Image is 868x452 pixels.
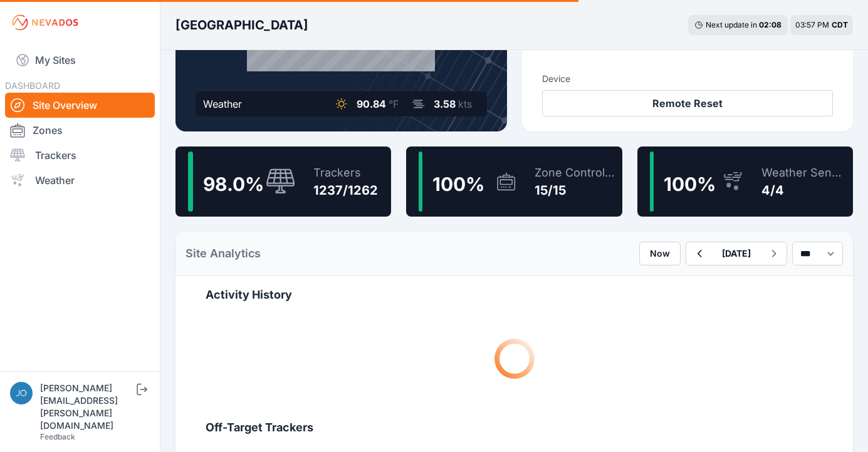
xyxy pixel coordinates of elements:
[10,13,80,33] img: Nevados
[5,168,155,193] a: Weather
[406,146,622,217] a: 100%Zone Controllers15/15
[206,286,823,304] h2: Activity History
[313,182,378,199] div: 1237/1262
[175,146,391,217] a: 98.0%Trackers1237/1262
[832,20,848,29] span: CDT
[542,73,834,85] h3: Device
[389,98,399,110] span: °F
[203,96,242,111] div: Weather
[432,173,484,195] span: 100 %
[175,9,308,41] nav: Breadcrumb
[664,173,716,195] span: 100 %
[175,16,308,34] h3: [GEOGRAPHIC_DATA]
[795,20,829,29] span: 03:57 PM
[706,20,757,29] span: Next update in
[5,143,155,168] a: Trackers
[5,118,155,143] a: Zones
[542,90,834,116] button: Remote Reset
[5,45,155,75] a: My Sites
[759,20,782,30] div: 02 : 08
[357,98,386,110] span: 90.84
[434,98,456,110] span: 3.58
[186,245,261,262] h2: Site Analytics
[40,432,75,441] a: Feedback
[639,242,681,265] button: Now
[761,164,848,182] div: Weather Sensors
[203,173,264,195] span: 98.0 %
[761,182,848,199] div: 4/4
[313,164,378,182] div: Trackers
[5,80,60,91] span: DASHBOARD
[637,146,853,217] a: 100%Weather Sensors4/4
[535,182,617,199] div: 15/15
[712,242,761,265] button: [DATE]
[535,164,617,182] div: Zone Controllers
[40,382,134,432] div: [PERSON_NAME][EMAIL_ADDRESS][PERSON_NAME][DOMAIN_NAME]
[206,419,823,436] h2: Off-Target Trackers
[10,382,33,404] img: joe.mikula@nevados.solar
[458,98,472,110] span: kts
[5,93,155,118] a: Site Overview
